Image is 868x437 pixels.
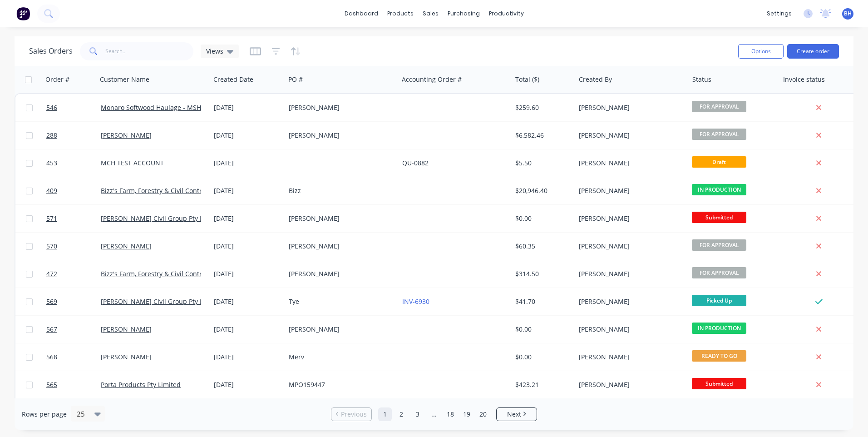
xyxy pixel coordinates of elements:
div: $259.60 [515,103,569,112]
a: Bizz's Farm, Forestry & Civil Contracting Pty Ltd [101,269,243,278]
div: [DATE] [214,380,281,389]
a: Page 1 is your current page [378,407,392,421]
div: [PERSON_NAME] [579,325,680,334]
div: [DATE] [214,242,281,251]
div: [DATE] [214,325,281,334]
div: [PERSON_NAME] [579,214,680,223]
div: [PERSON_NAME] [289,242,390,251]
a: 568 [46,343,101,371]
div: [PERSON_NAME] [289,325,390,334]
div: Customer Name [100,75,149,84]
div: [PERSON_NAME] [579,159,680,168]
span: FOR APPROVAL [692,267,746,278]
h1: Sales Orders [29,47,73,55]
a: 567 [46,316,101,343]
a: 569 [46,288,101,315]
div: sales [418,7,443,20]
div: [PERSON_NAME] [579,131,680,140]
button: Create order [787,44,839,59]
a: 571 [46,205,101,232]
a: QU-0882 [402,159,429,167]
input: Search... [105,42,194,60]
div: Merv [289,353,390,362]
a: MCH TEST ACCOUNT [101,159,164,167]
span: 453 [46,159,57,168]
div: Order # [45,75,69,84]
div: $423.21 [515,380,569,389]
div: [DATE] [214,353,281,362]
div: [DATE] [214,159,281,168]
div: $20,946.40 [515,186,569,195]
div: [PERSON_NAME] [289,269,390,278]
a: [PERSON_NAME] [101,242,152,250]
span: FOR APPROVAL [692,129,746,140]
div: [DATE] [214,297,281,306]
a: Page 20 [476,407,490,421]
div: Total ($) [515,75,539,84]
div: $314.50 [515,269,569,278]
div: Tye [289,297,390,306]
a: 288 [46,122,101,149]
div: [PERSON_NAME] [579,353,680,362]
span: FOR APPROVAL [692,101,746,112]
a: 472 [46,260,101,288]
div: Created By [579,75,612,84]
div: [DATE] [214,103,281,112]
div: [DATE] [214,214,281,223]
span: 568 [46,353,57,362]
span: 569 [46,297,57,306]
span: Views [206,46,223,56]
div: [PERSON_NAME] [579,269,680,278]
div: [PERSON_NAME] [579,186,680,195]
span: Picked Up [692,295,746,306]
a: Monaro Softwood Haulage - MSH [101,103,201,112]
div: settings [762,7,796,20]
span: 546 [46,103,57,112]
div: [PERSON_NAME] [579,297,680,306]
span: 571 [46,214,57,223]
span: Submitted [692,378,746,389]
div: Status [692,75,711,84]
div: PO # [288,75,303,84]
span: 472 [46,269,57,278]
span: IN PRODUCTION [692,184,746,195]
a: Next page [497,410,537,419]
div: [PERSON_NAME] [289,131,390,140]
a: Page 19 [460,407,473,421]
a: dashboard [340,7,383,20]
div: productivity [484,7,528,20]
a: [PERSON_NAME] [101,131,152,139]
div: [PERSON_NAME] [289,214,390,223]
a: Bizz's Farm, Forestry & Civil Contracting Pty Ltd [101,186,243,195]
a: Porta Products Pty Limited [101,380,181,389]
span: BH [844,10,852,18]
div: [DATE] [214,269,281,278]
div: $41.70 [515,297,569,306]
span: 409 [46,186,57,195]
span: Previous [341,410,367,419]
span: 288 [46,131,57,140]
a: [PERSON_NAME] [101,325,152,333]
a: INV-6930 [402,297,429,306]
div: Created Date [213,75,253,84]
span: Submitted [692,212,746,223]
button: Options [738,44,784,59]
span: 570 [46,242,57,251]
span: Rows per page [22,410,67,419]
div: MPO159447 [289,380,390,389]
div: $6,582.46 [515,131,569,140]
a: [PERSON_NAME] Civil Group Pty Ltd [101,297,209,306]
div: products [383,7,418,20]
a: 453 [46,149,101,177]
div: Accounting Order # [402,75,462,84]
img: Factory [16,7,30,20]
a: [PERSON_NAME] [101,353,152,361]
a: 570 [46,233,101,260]
span: FOR APPROVAL [692,239,746,251]
div: $0.00 [515,214,569,223]
div: [PERSON_NAME] [289,103,390,112]
div: $0.00 [515,353,569,362]
div: purchasing [443,7,484,20]
a: Page 3 [411,407,424,421]
div: [PERSON_NAME] [579,242,680,251]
